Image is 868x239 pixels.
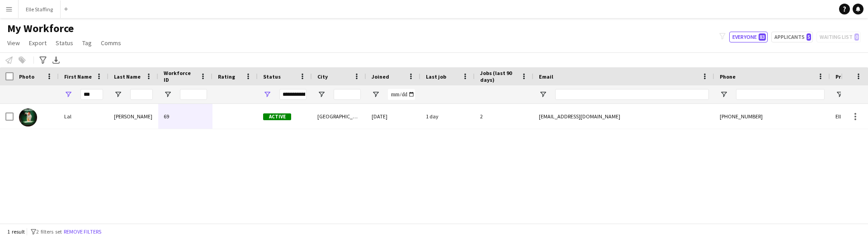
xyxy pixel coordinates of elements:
a: Tag [79,37,95,49]
div: [DATE] [366,104,420,129]
span: Jobs (last 90 days) [480,70,517,83]
input: Workforce ID Filter Input [180,89,207,100]
button: Open Filter Menu [539,90,547,98]
div: 1 day [420,104,475,129]
span: City [317,73,328,80]
span: Profile [835,73,854,80]
div: [PHONE_NUMBER] [714,104,830,129]
button: Open Filter Menu [372,90,380,98]
div: Lal [59,104,108,129]
span: Rating [218,73,235,80]
input: Joined Filter Input [388,89,415,100]
button: Open Filter Menu [263,90,271,98]
button: Open Filter Menu [835,90,844,98]
span: Comms [101,39,121,47]
span: Status [263,73,281,80]
div: 2 [475,104,533,129]
input: First Name Filter Input [80,89,103,100]
button: Open Filter Menu [114,90,122,98]
span: 2 filters set [36,228,62,235]
app-action-btn: Export XLSX [51,55,61,66]
button: Open Filter Menu [317,90,325,98]
button: Open Filter Menu [720,90,728,98]
a: View [4,37,24,49]
input: City Filter Input [334,89,361,100]
span: Active [263,113,291,120]
input: Email Filter Input [555,89,709,100]
button: Everyone83 [729,32,768,42]
span: Photo [19,73,34,80]
span: First Name [64,73,92,80]
span: Last Name [114,73,141,80]
span: Last job [426,73,446,80]
input: Last Name Filter Input [130,89,153,100]
a: Export [25,37,50,49]
span: 83 [759,33,766,41]
div: 69 [158,104,212,129]
span: Status [56,39,73,47]
div: [PERSON_NAME] [108,104,158,129]
div: [EMAIL_ADDRESS][DOMAIN_NAME] [533,104,714,129]
span: Phone [720,73,736,80]
button: Elle Staffing [19,0,61,18]
span: My Workforce [7,22,74,35]
span: Workforce ID [164,70,196,83]
button: Applicants5 [771,32,813,42]
span: Tag [82,39,92,47]
button: Remove filters [62,227,103,237]
span: Export [29,39,47,47]
span: View [7,39,20,47]
button: Open Filter Menu [164,90,172,98]
div: [GEOGRAPHIC_DATA] [312,104,366,129]
input: Phone Filter Input [736,89,825,100]
a: Status [52,37,77,49]
a: Comms [97,37,125,49]
img: Lal Shrestha [19,108,37,127]
span: Email [539,73,553,80]
button: Open Filter Menu [64,90,72,98]
span: Joined [372,73,389,80]
app-action-btn: Advanced filters [38,55,48,66]
span: 5 [807,33,811,41]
